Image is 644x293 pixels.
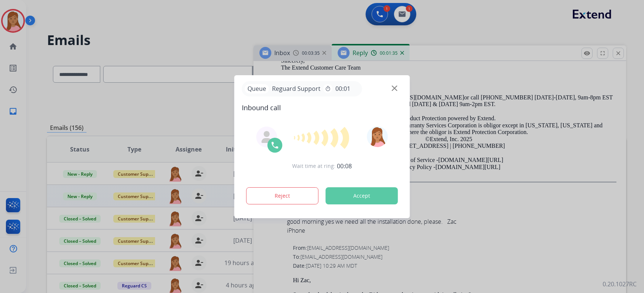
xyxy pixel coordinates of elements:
img: call-icon [271,141,280,150]
button: Accept [326,187,398,204]
img: close-button [392,85,397,91]
button: Reject [246,187,319,204]
span: Wait time at ring: [292,162,335,170]
p: Queue [245,84,269,93]
img: avatar [367,126,388,147]
span: 00:08 [337,162,352,171]
span: Inbound call [242,102,402,113]
img: agent-avatar [261,131,273,143]
span: 00:01 [335,84,350,93]
mat-icon: timer [325,86,331,92]
span: Reguard Support [269,84,323,93]
p: 0.20.1027RC [603,280,637,289]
